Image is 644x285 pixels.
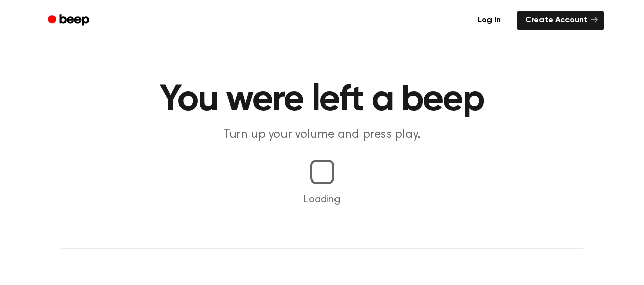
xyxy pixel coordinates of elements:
p: Loading [12,192,632,208]
a: Log in [468,9,511,32]
a: Create Account [517,11,604,30]
a: Beep [41,11,98,31]
h1: You were left a beep [61,82,583,118]
p: Turn up your volume and press play. [126,126,518,143]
